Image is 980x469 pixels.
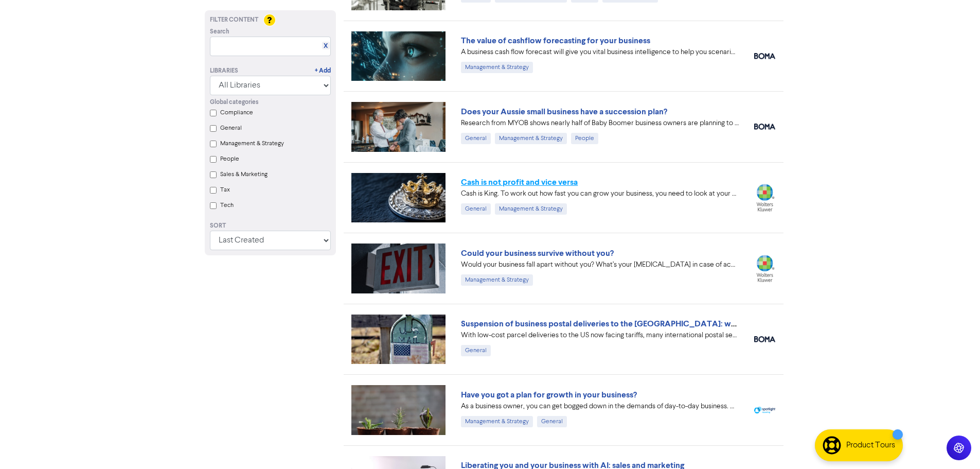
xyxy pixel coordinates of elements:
div: General [537,416,567,427]
label: Sales & Marketing [220,170,268,179]
a: X [324,42,328,50]
img: boma_accounting [754,53,775,59]
label: People [220,154,239,164]
a: Could your business survive without you? [461,248,614,258]
div: Management & Strategy [461,416,533,427]
a: + Add [315,66,331,76]
div: General [461,133,491,144]
div: Would your business fall apart without you? What’s your Plan B in case of accident, illness, or j... [461,259,739,270]
label: Management & Strategy [220,139,284,148]
div: With low-cost parcel deliveries to the US now facing tariffs, many international postal services ... [461,330,739,341]
span: Search [210,27,229,37]
div: People [571,133,598,144]
div: Management & Strategy [495,133,567,144]
div: Management & Strategy [495,203,567,215]
label: Compliance [220,108,253,117]
label: Tax [220,185,230,195]
a: Does your Aussie small business have a succession plan? [461,107,667,117]
img: wolterskluwer [754,255,775,282]
div: Libraries [210,66,238,76]
div: Research from MYOB shows nearly half of Baby Boomer business owners are planning to exit in the n... [461,118,739,129]
img: boma [754,124,775,130]
div: Filter Content [210,15,331,25]
div: As a business owner, you can get bogged down in the demands of day-to-day business. We can help b... [461,401,739,412]
img: spotlight [754,407,775,413]
img: boma [754,336,775,342]
a: The value of cashflow forecasting for your business [461,36,650,46]
div: General [461,345,491,356]
div: Management & Strategy [461,62,533,73]
label: Tech [220,201,234,210]
div: General [461,203,491,215]
a: Cash is not profit and vice versa [461,177,578,187]
div: Sort [210,221,331,231]
label: General [220,124,242,133]
div: A business cash flow forecast will give you vital business intelligence to help you scenario-plan... [461,47,739,58]
img: wolterskluwer [754,184,775,211]
div: Management & Strategy [461,274,533,286]
div: Cash is King. To work out how fast you can grow your business, you need to look at your projected... [461,188,739,199]
div: Global categories [210,98,331,107]
a: Have you got a plan for growth in your business? [461,390,637,400]
a: Suspension of business postal deliveries to the [GEOGRAPHIC_DATA]: what options do you have? [461,319,823,329]
iframe: Chat Widget [929,420,980,469]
